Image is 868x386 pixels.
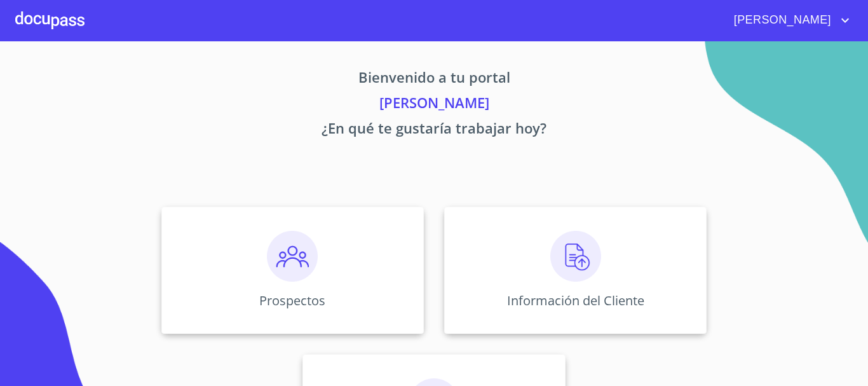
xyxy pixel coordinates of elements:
p: Información del Cliente [507,292,644,309]
p: ¿En qué te gustaría trabajar hoy? [43,118,825,143]
img: prospectos.png [267,231,318,282]
span: [PERSON_NAME] [724,10,837,31]
button: account of current user [724,10,853,31]
p: Prospectos [259,292,325,309]
img: carga.png [550,231,601,282]
p: [PERSON_NAME] [43,92,825,118]
p: Bienvenido a tu portal [43,67,825,92]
